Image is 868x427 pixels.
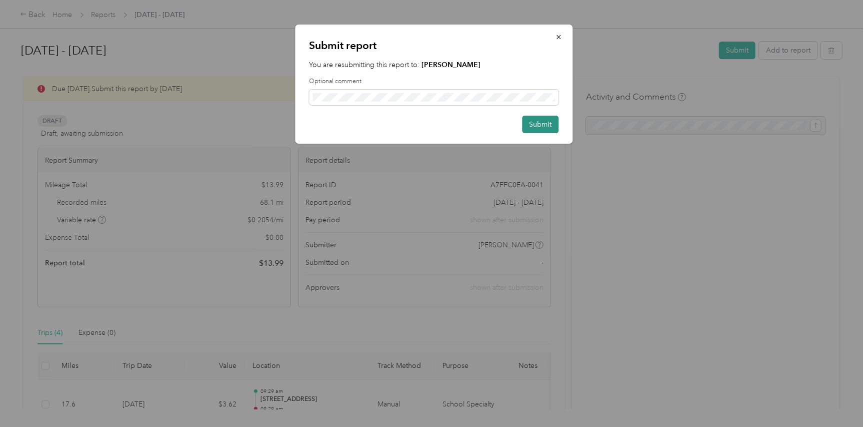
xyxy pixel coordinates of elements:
[422,61,481,69] strong: [PERSON_NAME]
[309,77,559,86] label: Optional comment
[522,116,559,133] button: Submit
[309,39,559,53] p: Submit report
[812,371,868,427] iframe: Everlance-gr Chat Button Frame
[309,60,559,70] p: You are resubmitting this report to:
